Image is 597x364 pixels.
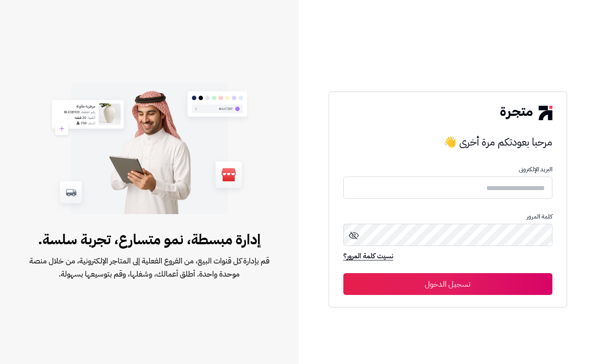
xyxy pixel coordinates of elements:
[500,106,552,120] img: logo-2.png
[343,166,552,173] p: البريد الإلكترونى
[343,133,552,151] h3: مرحبا بعودتكم مرة أخرى 👋
[28,229,271,250] span: إدارة مبسطة، نمو متسارع، تجربة سلسة.
[343,213,552,220] p: كلمة المرور
[343,251,393,263] a: نسيت كلمة المرور؟
[28,254,271,281] span: قم بإدارة كل قنوات البيع، من الفروع الفعلية إلى المتاجر الإلكترونية، من خلال منصة موحدة واحدة. أط...
[343,273,552,295] button: تسجيل الدخول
